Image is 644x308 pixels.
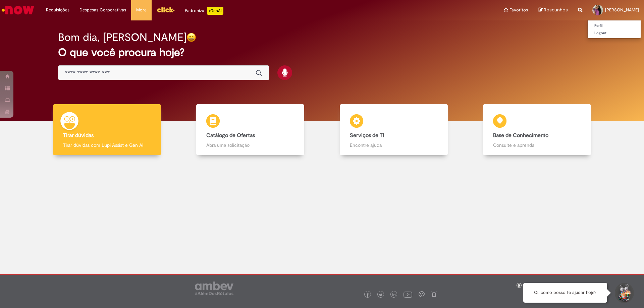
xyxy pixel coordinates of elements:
[79,7,126,13] span: Despesas Corporativas
[58,32,186,43] h2: Bom dia, [PERSON_NAME]
[35,104,179,156] a: Tirar dúvidas Tirar dúvidas com Lupi Assist e Gen Ai
[185,7,223,15] div: Padroniza
[136,7,147,13] span: More
[544,7,568,13] span: Rascunhos
[58,47,586,58] h2: O que você procura hoje?
[186,33,196,42] img: happy-face.png
[493,142,581,148] p: Consulte e aprenda
[322,104,466,156] a: Serviços de TI Encontre ajuda
[392,293,396,297] img: logo_footer_linkedin.png
[179,104,322,156] a: Catálogo de Ofertas Abra uma solicitação
[350,142,438,148] p: Encontre ajuda
[588,29,641,37] a: Logout
[605,7,639,13] span: [PERSON_NAME]
[538,7,568,13] a: Rascunhos
[1,3,35,17] img: ServiceNow
[509,7,528,13] span: Favoritos
[379,293,382,297] img: logo_footer_twitter.png
[523,283,607,303] div: Oi, como posso te ajudar hoje?
[206,132,255,139] b: Catálogo de Ofertas
[157,5,175,15] img: click_logo_yellow_360x200.png
[63,142,151,148] p: Tirar dúvidas com Lupi Assist e Gen Ai
[46,7,69,13] span: Requisições
[493,132,548,139] b: Base de Conhecimento
[404,290,412,299] img: logo_footer_youtube.png
[366,293,369,297] img: logo_footer_facebook.png
[431,291,437,297] img: logo_footer_naosei.png
[63,132,94,139] b: Tirar dúvidas
[588,22,641,29] a: Perfil
[419,291,425,297] img: logo_footer_workplace.png
[466,104,609,156] a: Base de Conhecimento Consulte e aprenda
[614,283,634,303] button: Iniciar Conversa de Suporte
[207,7,223,15] p: +GenAi
[206,142,294,148] p: Abra uma solicitação
[350,132,384,139] b: Serviços de TI
[195,282,233,295] img: logo_footer_ambev_rotulo_gray.png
